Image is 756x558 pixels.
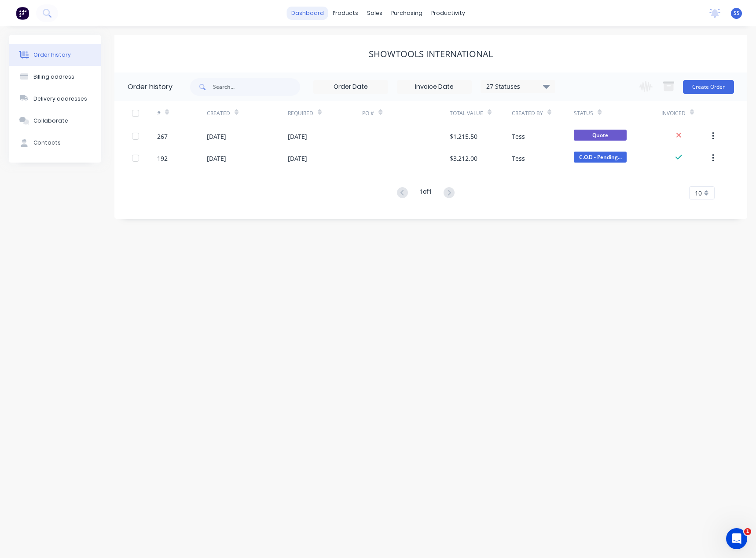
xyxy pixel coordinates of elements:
[661,101,711,125] div: Invoiced
[512,109,543,117] div: Created By
[744,528,751,535] span: 1
[33,117,68,125] div: Collaborate
[695,188,702,198] span: 10
[157,154,168,163] div: 192
[574,101,661,125] div: Status
[213,78,300,96] input: Search...
[9,44,101,66] button: Order history
[33,51,71,59] div: Order history
[481,82,555,91] div: 27 Statuses
[288,109,313,117] div: Required
[726,528,747,549] iframe: Intercom live chat
[287,7,328,20] a: dashboard
[427,7,470,20] div: productivity
[683,80,734,94] button: Create Order
[288,101,363,125] div: Required
[661,109,686,117] div: Invoiced
[9,66,101,88] button: Billing address
[574,152,627,163] span: C.O.D - Pending...
[450,154,477,163] div: $3,212.00
[33,139,61,147] div: Contacts
[362,101,449,125] div: PO #
[419,187,432,199] div: 1 of 1
[574,109,593,117] div: Status
[16,7,29,20] img: Factory
[574,130,627,141] span: Quote
[128,82,172,92] div: Order history
[363,7,387,20] div: sales
[314,80,388,94] input: Order Date
[207,101,288,125] div: Created
[9,110,101,132] button: Collaborate
[9,88,101,110] button: Delivery addresses
[397,80,471,94] input: Invoice Date
[512,132,525,141] div: Tess
[9,132,101,154] button: Contacts
[207,109,230,117] div: Created
[207,154,226,163] div: [DATE]
[157,109,161,117] div: #
[450,101,512,125] div: Total Value
[33,95,87,103] div: Delivery addresses
[288,154,307,163] div: [DATE]
[387,7,427,20] div: purchasing
[450,109,483,117] div: Total Value
[512,101,574,125] div: Created By
[512,154,525,163] div: Tess
[33,73,74,81] div: Billing address
[369,49,493,59] div: Showtools International
[328,7,363,20] div: products
[207,132,226,141] div: [DATE]
[288,132,307,141] div: [DATE]
[157,132,168,141] div: 267
[734,9,740,17] span: SS
[362,109,374,117] div: PO #
[157,101,207,125] div: #
[450,132,477,141] div: $1,215.50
